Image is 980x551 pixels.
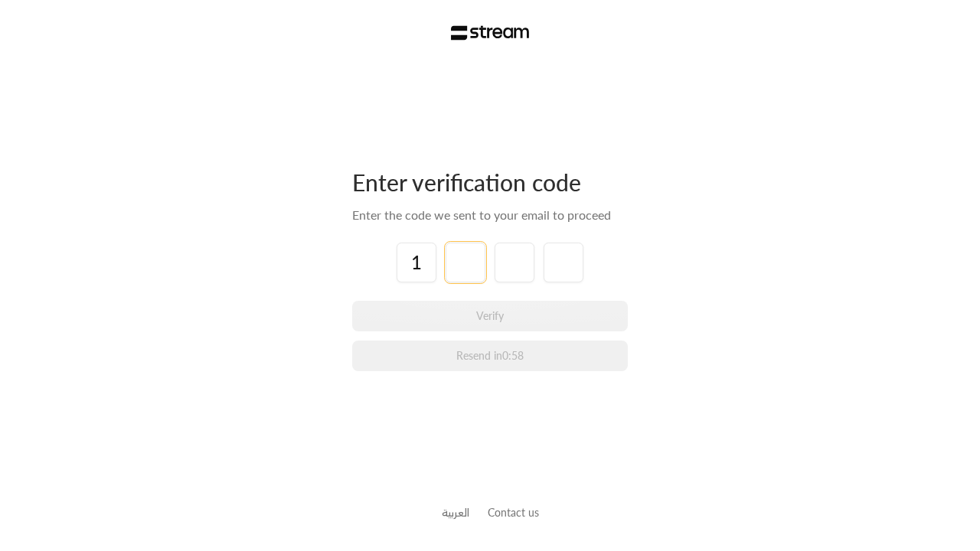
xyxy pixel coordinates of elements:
button: Contact us [488,504,539,520]
img: Stream Logo [451,25,530,41]
div: Enter verification code [352,168,628,197]
a: Contact us [488,506,539,519]
div: Enter the code we sent to your email to proceed [352,206,628,224]
a: العربية [442,498,469,527]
